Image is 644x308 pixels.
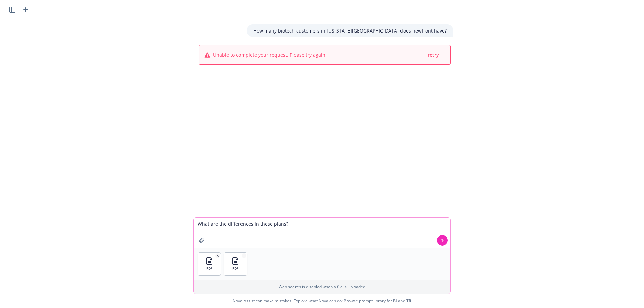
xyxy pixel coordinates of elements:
[198,284,446,290] p: Web search is disabled when a file is uploaded
[194,218,450,248] textarea: What are the differences in these plans?
[427,51,440,59] button: retry
[213,51,327,58] span: Unable to complete your request. Please try again.
[198,253,221,275] button: PDF
[406,298,411,304] a: TR
[253,27,447,34] p: How many biotech customers in [US_STATE][GEOGRAPHIC_DATA] does newfront have?
[232,266,238,271] span: PDF
[233,294,411,308] span: Nova Assist can make mistakes. Explore what Nova can do: Browse prompt library for and
[393,298,397,304] a: BI
[224,253,247,275] button: PDF
[428,52,439,58] span: retry
[206,266,212,271] span: PDF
